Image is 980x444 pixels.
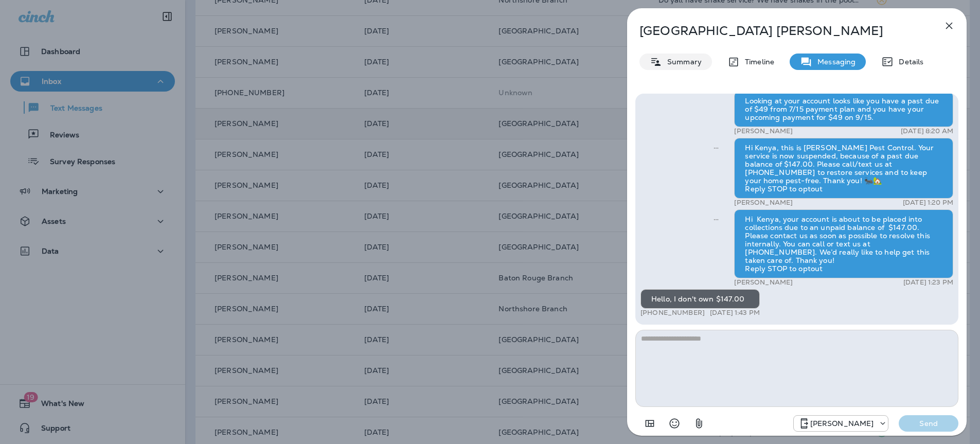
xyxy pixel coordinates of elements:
p: Summary [662,58,702,66]
button: Select an emoji [664,413,685,434]
p: Timeline [740,58,774,66]
div: +1 (504) 576-9603 [794,417,888,430]
p: Details [894,58,923,66]
button: Add in a premade template [639,413,660,434]
p: [DATE] 1:23 PM [903,278,953,287]
p: Messaging [812,58,856,66]
div: Hi Kenya, this is [PERSON_NAME] Pest Control. Your service is now suspended, because of a past du... [734,138,953,199]
p: [PERSON_NAME] [734,278,793,287]
span: Sent [714,214,719,223]
span: Sent [714,143,719,152]
p: [PHONE_NUMBER] [640,309,705,317]
p: [PERSON_NAME] [734,199,793,207]
div: Hello, I don't own $147.00 [640,289,760,309]
p: [DATE] 1:43 PM [710,309,760,317]
p: [PERSON_NAME] [810,419,874,428]
div: Looking at your account looks like you have a past due of $49 from 7/15 payment plan and you have... [734,91,953,127]
p: [DATE] 8:20 AM [901,127,953,135]
p: [PERSON_NAME] [734,127,793,135]
p: [GEOGRAPHIC_DATA] [PERSON_NAME] [639,24,920,38]
p: [DATE] 1:20 PM [903,199,953,207]
div: Hi Kenya, your account is about to be placed into collections due to an unpaid balance of $147.00... [734,209,953,278]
